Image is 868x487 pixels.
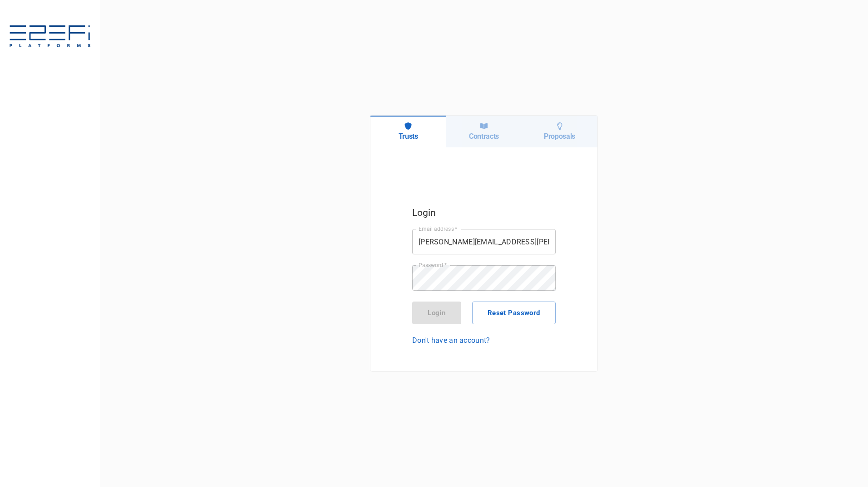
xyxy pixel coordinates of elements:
[472,302,556,324] button: Reset Password
[412,335,556,346] a: Don't have an account?
[9,25,91,49] img: E2EFiPLATFORMS-7f06cbf9.svg
[419,261,447,269] label: Password
[544,132,575,141] h6: Proposals
[399,132,418,141] h6: Trusts
[412,205,556,220] h5: Login
[419,225,458,233] label: Email address
[469,132,499,141] h6: Contracts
